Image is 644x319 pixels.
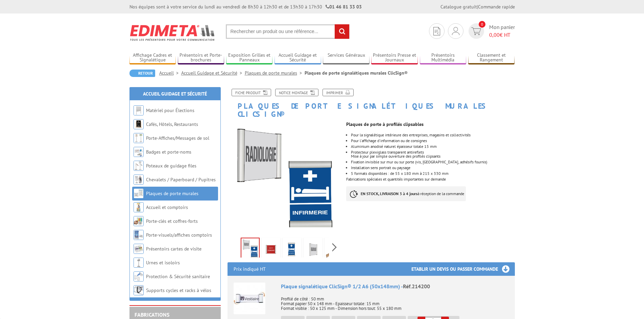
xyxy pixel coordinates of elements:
div: Fabrications spéciales et quantités importantes sur demande [346,118,520,208]
p: Prix indiqué HT [234,262,266,276]
a: Plaques de porte murales [245,70,305,76]
img: devis rapide [452,27,459,35]
span: Next [331,242,338,253]
li: Fixation invisible sur mur ou sur porte (vis, [GEOGRAPHIC_DATA], adhésifs fournis) [351,160,515,164]
a: Poteaux de guidage files [146,163,196,169]
div: Plaque signalétique ClicSign® 1/2 A6 (50x148mm) - [281,283,509,290]
img: Badges et porte-noms [134,147,144,157]
span: 0 [479,21,485,28]
span: Réf.214200 [403,283,430,290]
li: Pour la signalétique intérieure des entreprises, magasins et collectivités [351,133,515,137]
img: plaque_de_porte_presentaion_portrait_paysage.jpg [241,238,259,259]
a: Porte-clés et coffres-forts [146,218,198,224]
li: Aluminium anodisé naturel épaisseur totale 15 mm [351,144,515,149]
a: Porte-Affiches/Messages de sol [146,135,209,141]
img: Porte-visuels/affiches comptoirs [134,230,144,240]
a: Accueil et comptoirs [146,204,188,210]
a: Matériel pour Élections [146,107,194,113]
a: Retour [129,70,155,77]
img: devis rapide [471,27,481,35]
a: Présentoirs Presse et Journaux [371,52,418,63]
img: plaque_de_porte_3_.jpg [284,239,300,260]
a: Accueil Guidage et Sécurité [275,52,321,63]
a: Supports cycles et racks à vélos [146,287,211,293]
span: € HT [489,31,515,39]
img: Matériel pour Élections [134,105,144,115]
img: Plaques de porte murales [134,188,144,198]
img: Protection & Sécurité sanitaire [134,271,144,282]
a: Plaques de porte murales [146,190,198,196]
a: Accueil Guidage et Sécurité [181,70,245,76]
img: Poteaux de guidage files [134,161,144,171]
a: Présentoirs cartes de visite [146,246,201,252]
span: 0,00 [489,31,500,38]
a: Exposition Grilles et Panneaux [226,52,273,63]
li: Plaques de porte signalétiques murales ClicSign® [305,70,408,76]
img: Présentoirs cartes de visite [134,244,144,254]
img: plaque_de_porte_2.jpg [263,239,279,260]
li: 5 formats disponibles : de 55 x 180 mm à 215 x 330 mm [351,171,515,176]
h3: Etablir un devis ou passer commande [411,262,515,276]
a: Commande rapide [478,4,515,10]
span: Mon panier [489,23,515,39]
li: Installation sens portrait ou paysage [351,166,515,170]
a: devis rapide 0 Mon panier 0,00€ HT [467,23,515,39]
li: Pour l'affichage d'information ou de consignes [351,139,515,143]
img: plaque_de_porte__4.jpg [326,239,342,260]
a: Imprimer [323,89,354,96]
a: Porte-visuels/affiches comptoirs [146,232,212,238]
a: Catalogue gratuit [440,4,477,10]
a: Fiche produit [232,89,271,96]
img: Cafés, Hôtels, Restaurants [134,119,144,129]
strong: 01 46 81 33 03 [326,4,362,10]
a: Chevalets / Paperboard / Pupitres [146,177,216,183]
div: Nos équipes sont à votre service du lundi au vendredi de 8h30 à 12h30 et de 13h30 à 17h30 [129,3,362,10]
img: Accueil et comptoirs [134,202,144,212]
a: Classement et Rangement [468,52,515,63]
a: Notice Montage [275,89,318,96]
img: Edimeta [129,20,216,45]
img: Porte-Affiches/Messages de sol [134,133,144,143]
img: devis rapide [433,27,440,35]
a: Présentoirs et Porte-brochures [178,52,224,63]
a: Cafés, Hôtels, Restaurants [146,121,198,127]
a: Présentoirs Multimédia [420,52,467,63]
a: Services Généraux [323,52,369,63]
img: Porte-clés et coffres-forts [134,216,144,226]
a: Protection & Sécurité sanitaire [146,273,210,280]
img: plaque_de_porte_1.jpg [305,239,321,260]
img: plaque_de_porte_presentaion_portrait_paysage.jpg [228,122,341,235]
p: Protecteur plexiglass transparent antireflets [351,150,515,154]
input: Rechercher un produit ou une référence... [226,24,350,39]
img: Supports cycles et racks à vélos [134,285,144,295]
a: Urnes et isoloirs [146,260,180,266]
input: rechercher [335,24,349,39]
h1: Plaques de porte signalétiques murales ClicSign® [222,89,520,118]
p: Mise à jour par simple ouverture des profilés clipsants [351,154,515,158]
p: Profilé de côté : 50 mm Format papier 50 x 148 mm - Epaisseur totale: 15 mm Format visible : 50 x... [281,292,509,311]
p: à réception de la commande [346,186,466,201]
img: Urnes et isoloirs [134,258,144,268]
strong: Plaques de porte à profilés clipsables [346,121,424,127]
a: Accueil [159,70,181,76]
img: Plaque signalétique ClicSign® 1/2 A6 (50x148mm) [234,283,265,314]
a: Accueil Guidage et Sécurité [143,91,207,97]
img: Chevalets / Paperboard / Pupitres [134,175,144,185]
a: Affichage Cadres et Signalétique [129,52,176,63]
strong: EN STOCK, LIVRAISON 3 à 4 jours [361,191,418,196]
a: Badges et porte-noms [146,149,191,155]
div: | [440,3,515,10]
